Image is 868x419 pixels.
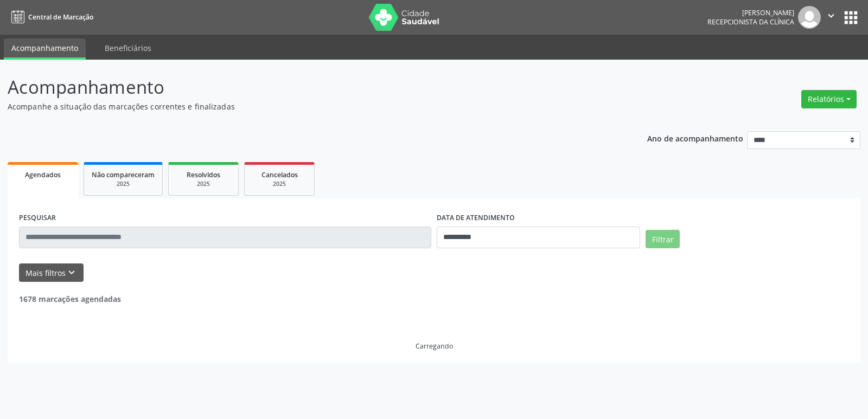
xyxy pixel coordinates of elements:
[92,180,155,188] div: 2025
[416,341,453,351] div: Carregando
[176,180,231,188] div: 2025
[252,180,307,188] div: 2025
[97,38,159,57] a: Beneficiários
[798,6,821,29] img: img
[825,10,837,22] i: 
[821,6,841,29] button: 
[707,8,794,17] div: [PERSON_NAME]
[646,230,680,248] button: Filtrar
[28,12,93,22] span: Central de Marcação
[4,38,86,60] a: Acompanhamento
[841,8,860,27] button: apps
[19,263,84,282] button: Mais filtroskeyboard_arrow_down
[437,210,515,227] label: DATA DE ATENDIMENTO
[8,8,93,26] a: Central de Marcação
[19,294,121,304] strong: 1678 marcações agendadas
[66,267,78,279] i: keyboard_arrow_down
[801,90,857,108] button: Relatórios
[19,210,56,227] label: PESQUISAR
[647,131,743,145] p: Ano de acompanhamento
[25,170,61,179] span: Agendados
[8,74,604,101] p: Acompanhamento
[92,170,155,179] span: Não compareceram
[187,170,220,179] span: Resolvidos
[261,170,298,179] span: Cancelados
[707,17,794,27] span: Recepcionista da clínica
[8,101,604,112] p: Acompanhe a situação das marcações correntes e finalizadas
